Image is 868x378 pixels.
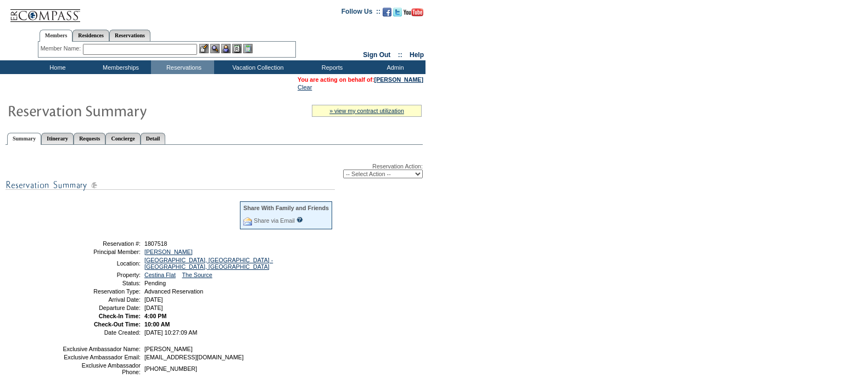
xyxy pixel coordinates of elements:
[199,44,209,53] img: b_edit.gif
[363,51,390,59] a: Sign Out
[144,354,244,360] span: [EMAIL_ADDRESS][DOMAIN_NAME]
[410,51,424,59] a: Help
[404,8,423,16] img: Subscribe to our YouTube Channel
[329,108,404,114] a: » view my contract utilization
[88,60,151,74] td: Memberships
[40,30,73,42] a: Members
[99,313,141,319] strong: Check-In Time:
[144,257,273,270] a: [GEOGRAPHIC_DATA], [GEOGRAPHIC_DATA] - [GEOGRAPHIC_DATA], [GEOGRAPHIC_DATA]
[62,329,141,336] td: Date Created:
[404,11,423,18] a: Subscribe to our YouTube Channel
[298,76,423,83] span: You are acting on behalf of:
[362,60,425,74] td: Admin
[221,44,231,53] img: Impersonate
[210,44,220,53] img: View
[62,280,141,286] td: Status:
[182,272,212,278] a: The Source
[144,346,193,352] span: [PERSON_NAME]
[7,99,227,121] img: Reservaton Summary
[144,321,170,328] span: 10:00 AM
[144,313,166,319] span: 4:00 PM
[62,354,141,360] td: Exclusive Ambassador Email:
[72,30,109,41] a: Residences
[144,288,203,295] span: Advanced Reservation
[62,257,141,270] td: Location:
[151,60,214,74] td: Reservations
[393,8,402,16] img: Follow us on Twitter
[214,60,299,74] td: Vacation Collection
[62,304,141,311] td: Departure Date:
[41,44,83,53] div: Member Name:
[144,280,166,286] span: Pending
[383,8,391,16] img: Become our fan on Facebook
[74,133,105,144] a: Requests
[398,51,402,59] span: ::
[109,30,150,41] a: Reservations
[62,296,141,303] td: Arrival Date:
[299,60,362,74] td: Reports
[41,133,74,144] a: Itinerary
[144,365,197,372] span: [PHONE_NUMBER]
[7,133,41,145] a: Summary
[144,272,176,278] a: Cestina Flat
[243,44,253,53] img: b_calculator.gif
[5,163,423,178] div: Reservation Action:
[383,11,391,18] a: Become our fan on Facebook
[5,178,335,192] img: subTtlResSummary.gif
[144,329,197,336] span: [DATE] 10:27:09 AM
[144,240,167,247] span: 1807518
[232,44,242,53] img: Reservations
[144,249,193,255] a: [PERSON_NAME]
[374,76,423,83] a: [PERSON_NAME]
[296,217,303,223] input: What is this?
[141,133,166,144] a: Detail
[393,11,402,18] a: Follow us on Twitter
[105,133,140,144] a: Concierge
[254,217,295,224] a: Share via Email
[144,296,163,303] span: [DATE]
[62,240,141,247] td: Reservation #:
[25,60,88,74] td: Home
[62,272,141,278] td: Property:
[62,288,141,295] td: Reservation Type:
[94,321,141,328] strong: Check-Out Time:
[341,7,380,20] td: Follow Us ::
[62,362,141,375] td: Exclusive Ambassador Phone:
[298,84,312,91] a: Clear
[144,304,163,311] span: [DATE]
[62,249,141,255] td: Principal Member:
[243,205,329,211] div: Share With Family and Friends
[62,346,141,352] td: Exclusive Ambassador Name:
